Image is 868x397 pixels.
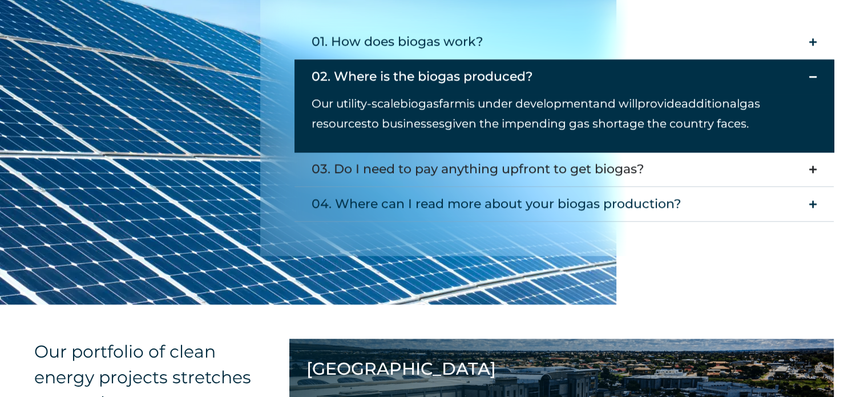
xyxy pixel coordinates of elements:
[439,97,466,110] span: farm
[466,97,593,110] span: is under development
[312,193,681,215] div: 04. Where can I read more about your biogas production?
[312,30,483,53] div: 01. How does biogas work?
[367,117,445,130] span: to businesses
[593,97,637,110] span: and will
[294,25,834,222] div: Accordion. Open links with Enter or Space, close with Escape, and navigate with Arrow Keys
[637,97,681,110] span: provide
[445,117,749,130] span: given the impending gas shortage the country faces.
[294,59,834,94] summary: 02. Where is the biogas produced?
[400,97,439,110] span: biogas
[294,152,834,187] summary: 03. Do I need to pay anything upfront to get biogas?
[681,97,740,110] span: additional
[294,187,834,222] summary: 04. Where can I read more about your biogas production?
[294,25,834,59] summary: 01. How does biogas work?
[312,65,533,88] div: 02. Where is the biogas produced?
[312,158,644,181] div: 03. Do I need to pay anything upfront to get biogas?
[312,97,400,110] span: Our utility-scale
